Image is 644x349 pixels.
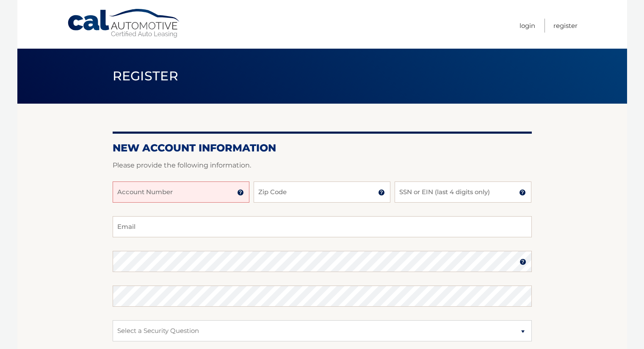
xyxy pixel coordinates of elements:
[520,19,535,33] a: Login
[395,181,531,203] input: SSN or EIN (last 4 digits only)
[113,68,179,84] span: Register
[113,142,532,154] h2: New Account Information
[519,189,526,196] img: tooltip.svg
[520,258,526,265] img: tooltip.svg
[237,189,244,196] img: tooltip.svg
[67,8,181,38] a: Cal Automotive
[553,19,578,33] a: Register
[113,159,532,171] p: Please provide the following information.
[254,181,390,203] input: Zip Code
[113,181,249,203] input: Account Number
[113,216,532,237] input: Email
[378,189,385,196] img: tooltip.svg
